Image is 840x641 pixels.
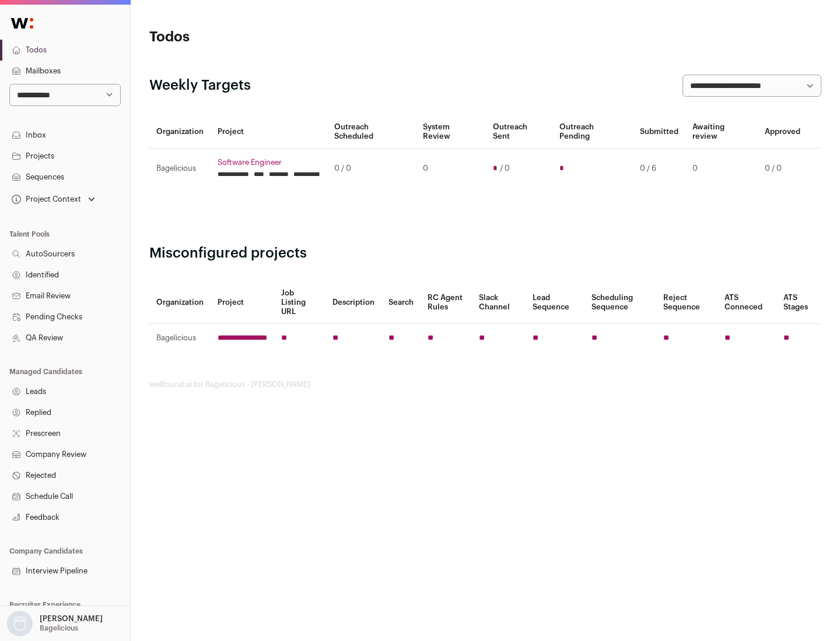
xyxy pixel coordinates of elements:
[149,115,211,149] th: Organization
[633,115,685,149] th: Submitted
[758,149,807,189] td: 0 / 0
[5,12,40,35] img: Wellfound
[500,164,510,173] span: / 0
[40,624,78,633] p: Bagelicious
[9,195,81,204] div: Project Context
[685,149,758,189] td: 0
[633,149,685,189] td: 0 / 6
[211,115,327,149] th: Project
[656,281,718,324] th: Reject Sequence
[274,281,325,324] th: Job Listing URL
[685,115,758,149] th: Awaiting review
[149,76,251,95] h2: Weekly Targets
[552,115,632,149] th: Outreach Pending
[149,244,821,263] h2: Misconfigured projects
[758,115,807,149] th: Approved
[149,380,821,389] footer: wellfound:ai for Bagelicious - [PERSON_NAME]
[327,149,416,189] td: 0 / 0
[381,281,421,324] th: Search
[416,115,485,149] th: System Review
[416,149,485,189] td: 0
[211,281,274,324] th: Project
[421,281,471,324] th: RC Agent Rules
[717,281,776,324] th: ATS Conneced
[5,611,105,636] button: Open dropdown
[486,115,553,149] th: Outreach Sent
[149,28,373,47] h1: Todos
[472,281,526,324] th: Slack Channel
[149,324,211,353] td: Bagelicious
[9,191,97,207] button: Open dropdown
[325,281,381,324] th: Description
[776,281,821,324] th: ATS Stages
[7,611,33,636] img: nopic.png
[149,149,211,189] td: Bagelicious
[218,158,320,167] a: Software Engineer
[40,614,103,624] p: [PERSON_NAME]
[149,281,211,324] th: Organization
[526,281,584,324] th: Lead Sequence
[584,281,656,324] th: Scheduling Sequence
[327,115,416,149] th: Outreach Scheduled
